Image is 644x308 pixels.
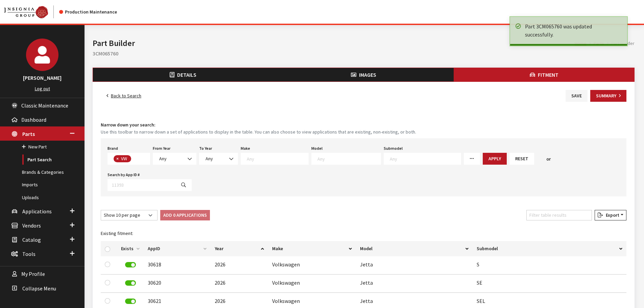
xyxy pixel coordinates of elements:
span: Applications [22,208,52,215]
textarea: Search [390,156,461,162]
label: Search by App ID # [108,172,140,178]
label: Submodel [384,145,403,151]
span: Vendors [22,222,41,229]
caption: Existing fitment: [101,226,626,241]
button: Reset [509,153,534,165]
button: Fitment [454,68,634,81]
label: Remove Application [125,280,136,286]
input: Filter table results [526,210,592,220]
button: Apply [483,153,507,165]
span: Catalog [22,236,41,243]
span: Any [159,156,167,162]
label: Model [311,145,323,151]
td: Volkswagen [268,275,356,293]
li: VW [114,155,131,162]
h2: 3CM065760 [93,49,635,57]
textarea: Search [133,156,137,162]
span: Tools [22,251,35,257]
td: Jetta [356,275,473,293]
input: 11393 [108,179,176,191]
label: Brand [108,145,118,151]
span: × [116,156,119,162]
h3: [PERSON_NAME] [7,74,78,82]
h4: Narrow down your search: [101,121,626,128]
span: Export [603,212,619,218]
span: Classic Maintenance [21,102,68,109]
button: Images [273,68,454,81]
a: Insignia Group logo [4,5,59,18]
div: Part 3CM065760 was updated successfully. [525,22,620,39]
label: To Year [199,145,212,151]
td: Jetta [356,256,473,275]
span: My Profile [21,271,45,278]
th: AppID: activate to sort column ascending [144,241,211,256]
span: Collapse Menu [22,285,56,292]
td: S [473,256,626,275]
span: Images [359,71,376,78]
label: Make [241,145,250,151]
a: Back to Search [101,90,147,102]
td: SE [473,275,626,293]
h1: Part Builder [93,37,575,49]
span: Any [157,155,192,162]
td: Volkswagen [268,256,356,275]
button: Save [566,90,588,102]
span: VW [120,156,129,162]
button: Details [93,68,273,81]
span: Any [199,153,238,165]
span: Parts [22,131,35,137]
textarea: Search [317,156,381,162]
div: Production Maintenance [59,8,117,16]
small: Use this toolbar to narrow down a set of applications to display in the table. You can also choos... [101,128,626,136]
a: Log out [35,86,50,92]
td: 2026 [211,275,268,293]
span: Any [153,153,196,165]
label: From Year [153,145,170,151]
img: Catalog Maintenance [4,6,48,18]
img: Cheyenne Dorton [26,39,58,71]
th: Submodel: activate to sort column ascending [473,241,626,256]
span: or [546,156,551,163]
span: Fitment [538,71,558,78]
td: 2026 [211,256,268,275]
button: Export [595,210,626,220]
th: Make: activate to sort column ascending [268,241,356,256]
span: Dashboard [21,116,46,123]
th: Exists: activate to sort column ascending [117,241,144,256]
span: Any [204,155,234,162]
label: Remove Application [125,299,136,304]
textarea: Search [247,156,308,162]
button: Remove item [114,155,120,162]
label: Remove Application [125,262,136,267]
th: Year: activate to sort column ascending [211,241,268,256]
button: Summary [590,90,626,102]
td: 30618 [144,256,211,275]
td: 30620 [144,275,211,293]
span: Any [206,156,213,162]
th: Model: activate to sort column ascending [356,241,473,256]
span: Details [177,71,196,78]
